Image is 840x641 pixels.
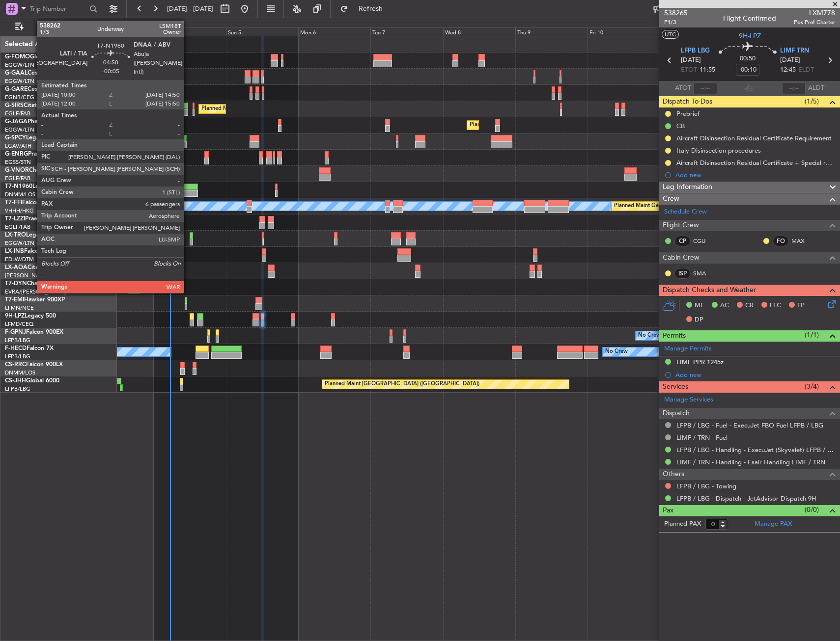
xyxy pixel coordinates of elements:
a: SMA [693,269,715,278]
div: Aircraft Disinsection Residual Certificate + Special request [676,159,835,167]
span: FFC [770,301,781,311]
a: F-GPNJFalcon 900EX [5,329,63,335]
span: (0/0) [805,505,819,515]
span: Dispatch To-Dos [663,96,712,107]
div: Thu 9 [515,27,588,36]
a: T7-LZZIPraetor 600 [5,216,58,222]
span: ETOT [681,65,697,75]
a: EGLF/FAB [5,175,30,182]
input: Trip Number [30,1,86,16]
a: G-GARECessna Citation XLS+ [5,86,86,92]
a: LFMD/CEQ [5,320,33,328]
span: T7-N1960 [5,184,32,189]
span: G-VNOR [5,167,29,173]
button: Refresh [336,1,394,17]
span: G-SPCY [5,135,26,141]
span: G-GARE [5,86,28,92]
a: G-FOMOGlobal 6000 [5,54,63,60]
a: VHHH/HKG [5,207,34,214]
div: LIMF PPR 1245z [676,358,724,366]
a: EGGW/LTN [5,240,34,247]
a: LFPB / LBG - Handling - ExecuJet (Skyvalet) LFPB / LBG [676,446,835,454]
span: (1/1) [805,330,819,340]
div: Prebrief [676,109,700,118]
div: Tue 7 [370,27,443,36]
a: LFMN/NCE [5,304,34,312]
a: Schedule Crew [664,207,707,217]
span: Others [663,469,684,480]
a: LFPB / LBG - Dispatch - JetAdvisor Dispatch 9H [676,494,816,503]
div: Italy Disinsection procedures [676,146,761,155]
a: G-JAGAPhenom 300 [5,119,62,125]
a: CS-RRCFalcon 900LX [5,362,63,368]
span: AC [720,301,729,311]
span: (3/4) [805,381,819,392]
span: DP [695,315,703,325]
span: Only With Activity [26,24,104,30]
a: CS-JHHGlobal 6000 [5,378,59,384]
span: F-HECD [5,346,27,351]
span: [DATE] - [DATE] [167,4,213,13]
a: G-VNORChallenger 650 [5,167,71,173]
a: EGGW/LTN [5,126,34,134]
div: Wed 8 [443,27,515,36]
span: G-JAGA [5,119,28,125]
div: Planned Maint [GEOGRAPHIC_DATA] ([GEOGRAPHIC_DATA]) [470,118,624,133]
a: LIMF / TRN - Fuel [676,433,728,442]
a: LFPB / LBG - Fuel - ExecuJet FBO Fuel LFPB / LBG [676,421,823,429]
span: Pax [663,505,673,516]
span: 11:55 [700,65,715,75]
span: Dispatch Checks and Weather [663,285,756,296]
span: G-SIRS [5,103,24,108]
a: EGLF/FAB [5,223,30,231]
div: [DATE] [119,20,136,28]
a: LFPB/LBG [5,353,30,360]
div: Planned Maint [GEOGRAPHIC_DATA] ([GEOGRAPHIC_DATA]) [201,102,356,116]
div: Aircraft Disinsection Residual Certificate Requirement [676,134,832,142]
button: UTC [662,30,679,39]
span: Dispatch [663,408,690,419]
span: 12:45 [780,65,796,75]
span: ELDT [798,65,814,75]
span: [DATE] [681,55,701,65]
div: Fri 10 [588,27,660,36]
a: DNMM/LOS [5,191,35,198]
span: [DATE] [780,55,800,65]
span: P1/3 [664,18,688,27]
span: T7-EMI [5,297,24,303]
span: CR [745,301,754,311]
div: CB [676,122,685,130]
a: G-SPCYLegacy 650 [5,135,57,141]
span: 9H-LPZ [5,313,25,319]
div: ISP [674,268,691,279]
a: G-SIRSCitation Excel [5,103,61,108]
span: T7-DYN [5,281,27,287]
a: 9H-LPZLegacy 500 [5,313,56,319]
span: MF [695,301,704,311]
a: G-GAALCessna Citation XLS+ [5,70,86,76]
a: EVRA/[PERSON_NAME] [5,288,66,295]
a: EGLF/FAB [5,110,30,117]
a: T7-DYNChallenger 604 [5,281,69,287]
span: Permits [663,330,686,342]
div: Sun 5 [226,27,298,36]
a: LX-TROLegacy 650 [5,232,57,238]
a: LX-AOACitation Mustang [5,265,75,270]
span: Flight Crew [663,220,699,231]
a: EGGW/LTN [5,78,34,85]
span: Pos Pref Charter [794,18,835,27]
span: ALDT [808,83,824,93]
div: No Crew [638,328,661,343]
a: EDLW/DTM [5,256,34,263]
span: (1/5) [805,96,819,107]
div: Flight Confirmed [723,13,776,24]
a: LIMF / TRN - Handling - Esair Handling LIMF / TRN [676,458,825,466]
span: Services [663,381,688,393]
button: Only With Activity [11,19,107,35]
a: LFPB/LBG [5,385,30,393]
a: LGAV/ATH [5,142,31,150]
span: Crew [663,193,679,205]
a: Manage Services [664,395,713,405]
a: [PERSON_NAME]/QSA [5,272,63,279]
span: Cabin Crew [663,252,700,264]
